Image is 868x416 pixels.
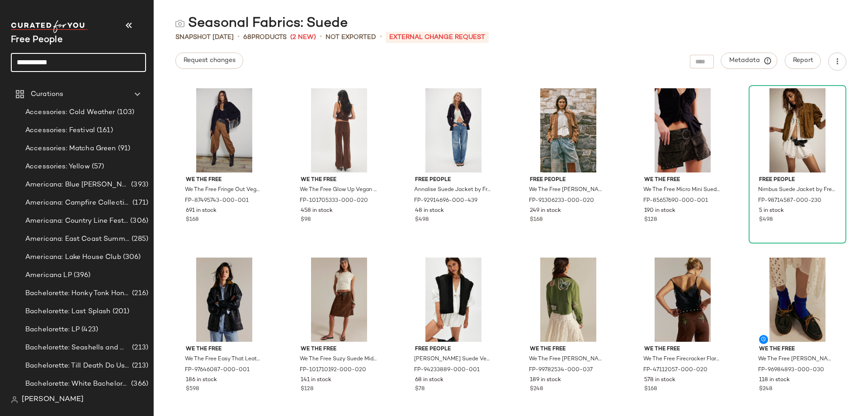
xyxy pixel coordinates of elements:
[325,33,376,42] span: Not Exported
[25,198,131,208] span: Americana: Campfire Collective
[758,186,835,194] span: Nimbus Suede Jacket by Free People in Green, Size: XS
[128,216,148,226] span: (306)
[175,14,348,33] div: Seasonal Fabrics: Suede
[644,376,675,384] span: 578 in stock
[25,180,129,190] span: Americana: Blue [PERSON_NAME] Baby
[237,32,240,43] span: •
[25,107,115,118] span: Accessories: Cold Weather
[186,385,199,393] span: $598
[643,355,720,363] span: We The Free Firecracker Flare Jeans at Free People in Brown, Size: 24
[301,376,331,384] span: 141 in stock
[721,53,778,69] button: Metadata
[179,88,270,172] img: 87495743_001_f
[785,53,821,69] button: Report
[25,125,95,136] span: Accessories: Festival
[301,176,377,184] span: We The Free
[129,379,148,389] span: (366)
[644,207,675,215] span: 190 in stock
[11,20,88,33] img: cfy_white_logo.C9jOOHJF.svg
[530,176,607,184] span: Free People
[759,207,784,215] span: 5 in stock
[415,385,425,393] span: $78
[752,258,843,342] img: 96984893_030_c
[300,186,377,194] span: We The Free Glow Up Vegan Suede Pants at Free People in Brown, Size: US 0
[637,88,728,172] img: 85657690_001_d
[25,288,130,299] span: Bachelorette: Honky Tonk Honey
[22,394,84,405] span: [PERSON_NAME]
[115,107,135,118] span: (103)
[116,143,131,154] span: (91)
[320,32,322,43] span: •
[185,366,250,374] span: FP-97646087-000-001
[414,366,480,374] span: FP-94233889-000-001
[175,53,243,69] button: Request changes
[758,355,835,363] span: We The Free [PERSON_NAME] Boat Shoes at Free People in [GEOGRAPHIC_DATA], Size: US 6
[293,258,385,342] img: 101710192_020_a
[301,385,313,393] span: $128
[300,197,368,205] span: FP-101705333-000-020
[414,197,477,205] span: FP-92914696-000-439
[175,19,184,28] img: svg%3e
[25,143,116,154] span: Accessories: Matcha Green
[529,366,593,374] span: FP-99782534-000-037
[530,376,561,384] span: 189 in stock
[530,216,542,224] span: $168
[186,345,263,354] span: We The Free
[752,88,843,172] img: 98714587_230_e
[530,385,543,393] span: $248
[301,207,333,215] span: 458 in stock
[186,376,217,384] span: 186 in stock
[643,366,708,374] span: FP-47112057-000-020
[644,176,721,184] span: We The Free
[301,345,377,354] span: We The Free
[759,345,836,354] span: We The Free
[25,162,90,172] span: Accessories: Yellow
[759,176,836,184] span: Free People
[415,345,492,354] span: Free People
[793,57,813,64] span: Report
[25,325,80,335] span: Bachelorette: LP
[25,379,129,389] span: Bachelorette: White Bachelorette Outfits
[644,216,657,224] span: $128
[530,345,607,354] span: We The Free
[129,180,148,190] span: (393)
[25,270,72,281] span: Americana LP
[415,216,429,224] span: $498
[758,366,824,374] span: FP-96984893-000-030
[185,355,262,363] span: We The Free Easy That Leather Jacket at Free People in Black, Size: S
[529,355,606,363] span: We The Free [PERSON_NAME] Workwear Applique Jacket at Free People in Green, Size: M
[301,216,311,224] span: $98
[415,176,492,184] span: Free People
[130,288,148,299] span: (216)
[11,35,63,45] span: Current Company Name
[90,162,104,172] span: (57)
[530,207,561,215] span: 249 in stock
[25,343,130,353] span: Bachelorette: Seashells and Wedding Bells
[380,32,382,43] span: •
[529,197,594,205] span: FP-91306233-000-020
[121,252,141,263] span: (306)
[643,197,708,205] span: FP-85657690-000-001
[408,88,499,172] img: 92914696_439_h
[25,361,130,371] span: Bachelorette: Till Death Do Us Party
[637,258,728,342] img: 47112057_020_a
[185,197,249,205] span: FP-87495743-000-001
[758,197,821,205] span: FP-98714587-000-230
[759,385,772,393] span: $248
[25,216,128,226] span: Americana: Country Line Festival
[293,88,385,172] img: 101705333_020_b
[186,216,198,224] span: $168
[80,325,98,335] span: (423)
[643,186,720,194] span: We The Free Micro Mini Suede Skort at Free People in Black, Size: US 4
[300,355,377,363] span: We The Free Suzy Suede Midi Skirt at Free People in Brown, Size: 31
[529,186,606,194] span: We The Free [PERSON_NAME] Vegan Suede Jacket by Free People in Brown, Size: L
[130,343,148,353] span: (213)
[290,33,316,42] span: (2 New)
[175,33,234,42] span: Snapshot [DATE]
[130,234,148,244] span: (285)
[179,258,270,342] img: 97646087_001_e
[243,33,287,42] div: Products
[408,258,499,342] img: 94233889_001_a
[25,252,121,263] span: Americana: Lake House Club
[186,176,263,184] span: We The Free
